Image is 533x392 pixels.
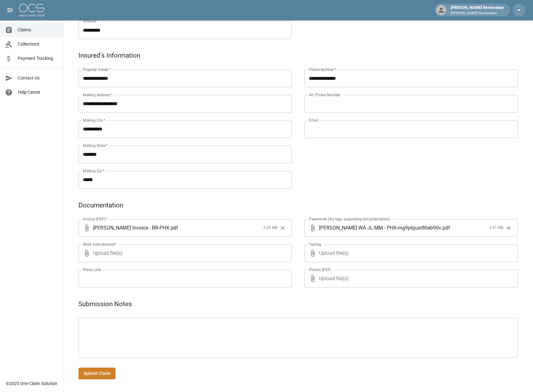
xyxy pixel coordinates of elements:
[309,92,340,98] label: Alt. Phone Number
[93,224,169,231] span: [PERSON_NAME] Invoice - BR-PHX
[169,224,178,231] span: . pdf
[319,224,441,231] span: [PERSON_NAME] WA JL MM - PHX-mg9p6jusr86eb90v
[309,117,318,123] label: Email
[278,223,287,233] button: Clear
[83,216,107,222] label: Invoice (PDF)*
[309,242,321,247] label: Testing
[83,168,104,174] label: Mailing Zip
[319,244,501,262] span: Upload file(s)
[504,223,513,233] button: Clear
[6,380,57,387] div: © 2025 One Claim Solution
[83,143,108,148] label: Mailing State
[319,270,501,288] span: Upload file(s)
[93,244,275,262] span: Upload file(s)
[18,27,58,33] span: Claims
[83,117,105,123] label: Mailing City
[18,55,58,62] span: Payment Tracking
[4,4,16,16] button: open drawer
[83,67,111,72] label: Property Owner
[18,89,58,96] span: Help Center
[83,242,117,247] label: Work Authorization*
[83,267,101,272] label: Photo Link
[451,11,504,16] p: [PERSON_NAME] Restoration
[309,67,336,72] label: Phone Number
[263,225,277,231] span: 5.85 MB
[83,92,112,98] label: Mailing Address
[18,41,58,47] span: Collections
[448,4,506,16] div: [PERSON_NAME] Restoration
[83,18,99,24] label: Amount
[309,216,390,222] label: Paperwork (dry logs, supporting documentation)
[489,225,503,231] span: 3.91 MB
[19,4,44,16] img: ocs-logo-white-transparent.png
[309,267,331,272] label: Photos (PDF)
[18,75,58,81] span: Contact Us
[441,224,450,231] span: . pdf
[78,368,116,379] button: Submit Claim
